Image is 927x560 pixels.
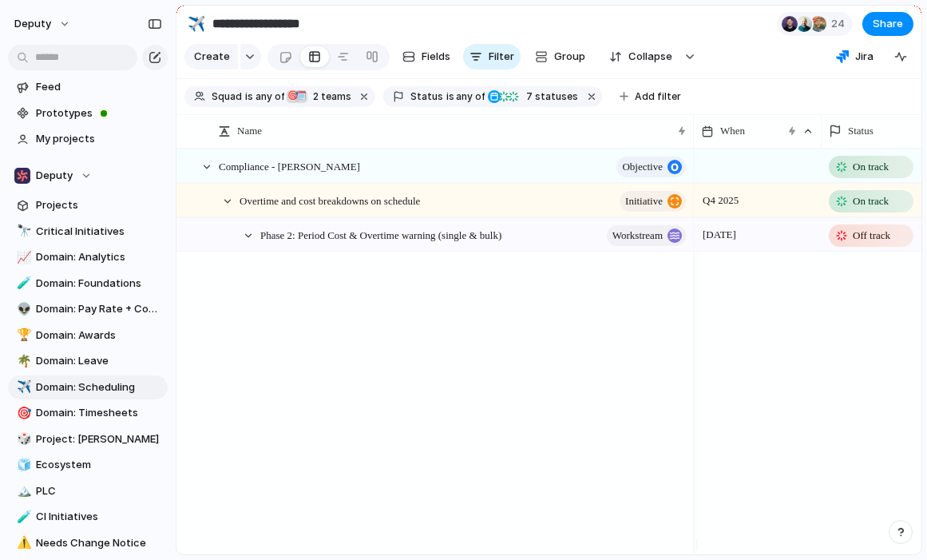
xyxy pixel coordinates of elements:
button: 🔭 [14,224,30,240]
a: 🧪CI Initiatives [8,505,168,529]
button: 🎲 [14,431,30,447]
span: On track [853,193,889,209]
button: Deputy [8,164,168,188]
a: My projects [8,127,168,151]
span: Needs Change Notice [36,535,162,551]
span: Status [410,89,443,104]
div: 🏆 [17,326,28,344]
span: Domain: Pay Rate + Compliance [36,301,162,317]
span: PLC [36,483,162,499]
button: 7 statuses [486,88,581,105]
button: ⚠️ [14,535,30,551]
span: any of [253,89,284,104]
div: 🏔️ [17,482,28,500]
div: 🏔️PLC [8,479,168,503]
span: 2 [308,90,321,102]
button: 🌴 [14,353,30,369]
button: Collapse [600,44,680,70]
a: Prototypes [8,101,168,125]
a: ⚠️Needs Change Notice [8,531,168,555]
a: Feed [8,75,168,99]
div: 👽 [17,300,28,319]
a: ✈️Domain: Scheduling [8,375,168,399]
span: Critical Initiatives [36,224,162,240]
span: [DATE] [699,225,740,244]
button: 🏔️ [14,483,30,499]
button: 🎯🗓️2 teams [286,88,355,105]
span: deputy [14,16,51,32]
a: 🎲Project: [PERSON_NAME] [8,427,168,451]
span: is [245,89,253,104]
div: 🧪Domain: Foundations [8,272,168,296]
span: When [720,123,745,139]
button: Fields [396,44,457,70]
span: Domain: Awards [36,328,162,344]
div: 🌴 [17,352,28,371]
span: teams [308,89,351,104]
button: 🧪 [14,509,30,525]
button: Create [184,44,238,70]
span: Phase 2: Period Cost & Overtime warning (single & bulk) [260,225,501,244]
a: 🧊Ecosystem [8,453,168,477]
span: Off track [853,228,890,244]
button: 🎯 [14,405,30,421]
span: Create [194,49,230,65]
span: Collapse [628,49,672,65]
a: 👽Domain: Pay Rate + Compliance [8,297,168,321]
span: Share [873,16,903,32]
span: My projects [36,131,162,147]
span: Feed [36,79,162,95]
span: On track [853,159,889,175]
span: Domain: Analytics [36,249,162,265]
a: 📈Domain: Analytics [8,245,168,269]
span: Overtime and cost breakdowns on schedule [240,191,420,209]
span: Q4 2025 [699,191,743,210]
button: workstream [607,225,686,246]
div: 🎯 [17,404,28,423]
span: Add filter [635,89,681,104]
button: objective [616,157,686,177]
span: statuses [521,89,578,104]
span: Domain: Scheduling [36,379,162,395]
div: 📈 [17,248,28,267]
div: ✈️ [17,378,28,396]
span: Ecosystem [36,457,162,473]
button: deputy [7,11,79,37]
span: initiative [625,190,663,212]
span: Squad [212,89,242,104]
span: Status [848,123,874,139]
a: 🎯Domain: Timesheets [8,401,168,425]
span: Name [237,123,262,139]
span: Group [554,49,585,65]
button: Group [527,44,593,70]
span: is [446,89,454,104]
span: any of [454,89,485,104]
div: 🔭 [17,222,28,240]
div: ✈️ [188,13,205,34]
span: Projects [36,197,162,213]
span: objective [622,156,663,178]
span: Domain: Leave [36,353,162,369]
span: Jira [855,49,874,65]
button: Share [862,12,913,36]
div: 🧊 [17,456,28,475]
span: 7 [521,90,535,102]
span: workstream [612,224,663,247]
span: Fields [422,49,450,65]
span: CI Initiatives [36,509,162,525]
div: 🔭Critical Initiatives [8,220,168,244]
a: 🏆Domain: Awards [8,324,168,348]
a: 🌴Domain: Leave [8,349,168,373]
div: 🎯 [287,90,299,103]
button: Add filter [610,85,691,108]
span: Domain: Foundations [36,276,162,292]
button: Jira [830,45,880,69]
